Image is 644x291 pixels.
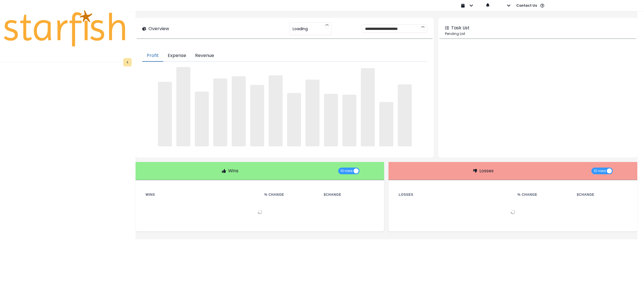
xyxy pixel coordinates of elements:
th: % Change [260,191,319,198]
span: ‌ [324,94,338,146]
p: Wins [228,168,238,174]
span: ‌ [232,76,246,146]
th: Wins [141,191,260,198]
span: ‌ [176,67,190,146]
span: ‌ [306,80,319,146]
span: Loading [293,23,308,35]
span: ‌ [195,92,209,147]
span: ‌ [398,84,412,147]
span: ‌ [213,78,227,146]
button: Profit [142,50,163,62]
span: 10 rows [594,168,606,174]
p: Pending List [445,31,631,36]
span: 10 rows [340,168,353,174]
span: ‌ [287,93,301,146]
span: ‌ [379,102,393,146]
span: ‌ [269,75,283,147]
th: Losses [394,191,513,198]
th: % Change [513,191,572,198]
button: Revenue [191,50,219,62]
p: Overview [148,25,169,32]
th: $ Change [572,191,632,198]
p: Task List [451,25,470,31]
span: ‌ [342,95,356,146]
span: ‌ [361,68,375,147]
th: $ Change [319,191,378,198]
p: Losses [479,168,494,174]
button: Expense [163,50,191,62]
span: ‌ [250,85,264,146]
span: ‌ [158,82,172,146]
